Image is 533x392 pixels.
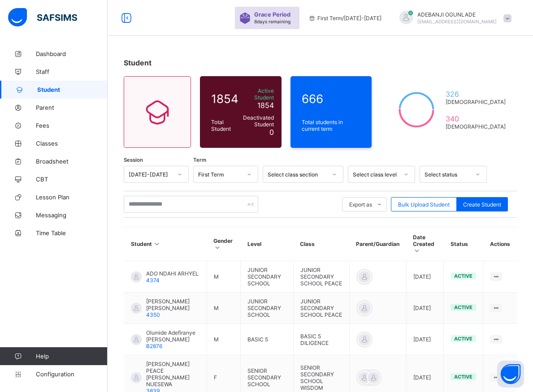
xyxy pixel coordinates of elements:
span: Messaging [36,211,108,219]
th: Status [444,227,483,261]
span: Time Table [36,229,108,237]
span: Session [124,157,143,163]
span: [EMAIL_ADDRESS][DOMAIN_NAME] [417,19,497,24]
span: 666 [302,92,361,106]
span: 4350 [146,311,160,318]
span: active [454,273,472,279]
span: 4374 [146,277,160,284]
span: Classes [36,140,108,147]
span: Lesson Plan [36,194,108,201]
span: Student [124,58,152,67]
th: Student [124,227,207,261]
span: Deactivated Student [243,114,274,128]
span: session/term information [308,15,381,22]
span: Grace Period [254,11,290,18]
th: Date Created [406,227,444,261]
div: First Term [198,171,242,178]
i: Sort in Ascending Order [153,241,161,247]
span: [PERSON_NAME] [PERSON_NAME] [146,298,200,311]
span: Configuration [36,370,107,378]
th: Actions [483,227,517,261]
div: Total Student [209,116,241,134]
span: Active Student [243,87,274,101]
span: [PERSON_NAME] PEACE [PERSON_NAME] NUESEWA [146,361,200,388]
span: [DEMOGRAPHIC_DATA] [446,123,506,130]
th: Class [293,227,349,261]
i: Sort in Ascending Order [413,247,420,254]
td: BASIC 5 [241,324,293,355]
span: 0 [269,128,274,137]
span: Broadsheet [36,158,108,165]
span: 1854 [257,101,274,110]
span: Fees [36,122,108,129]
span: active [454,374,472,380]
td: M [207,293,240,324]
span: ADO NDAHI ARHYEL [146,270,199,277]
span: Bulk Upload Student [398,201,450,208]
span: 326 [446,90,506,99]
img: sticker-purple.71386a28dfed39d6af7621340158ba97.svg [239,13,251,24]
button: Open asap [497,361,524,388]
td: BASIC 5 DILIGENCE [293,324,349,355]
td: JUNIOR SECONDARY SCHOOL [241,261,293,293]
div: [DATE]-[DATE] [129,171,172,178]
th: Parent/Guardian [349,227,406,261]
span: Help [36,353,107,360]
span: Create Student [463,201,501,208]
th: Gender [207,227,240,261]
div: Select status [425,171,470,178]
span: Dashboard [36,50,108,57]
div: Select class section [268,171,327,178]
div: ADEBANJIOGUNLADE [390,11,516,26]
img: safsims [8,8,77,27]
span: B2876 [146,343,162,349]
td: [DATE] [406,261,444,293]
span: Student [37,86,108,93]
td: M [207,261,240,293]
td: JUNIOR SECONDARY SCHOOL [241,293,293,324]
td: M [207,324,240,355]
span: Parent [36,104,108,111]
span: 8 days remaining [254,19,290,24]
span: Olumide Adefiranye [PERSON_NAME] [146,329,200,343]
span: active [454,304,472,310]
span: ADEBANJI OGUNLADE [417,11,497,18]
div: Select class level [353,171,399,178]
td: JUNIOR SECONDARY SCHOOL PEACE [293,293,349,324]
td: [DATE] [406,324,444,355]
span: Export as [349,201,372,208]
span: active [454,336,472,342]
span: 1854 [211,92,238,106]
th: Level [241,227,293,261]
i: Sort in Ascending Order [213,244,221,251]
td: [DATE] [406,293,444,324]
span: Staff [36,68,108,75]
span: Term [193,157,206,163]
span: 340 [446,114,506,123]
td: JUNIOR SECONDARY SCHOOL PEACE [293,261,349,293]
span: Total students in current term [302,119,361,132]
span: [DEMOGRAPHIC_DATA] [446,99,506,105]
span: CBT [36,176,108,183]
